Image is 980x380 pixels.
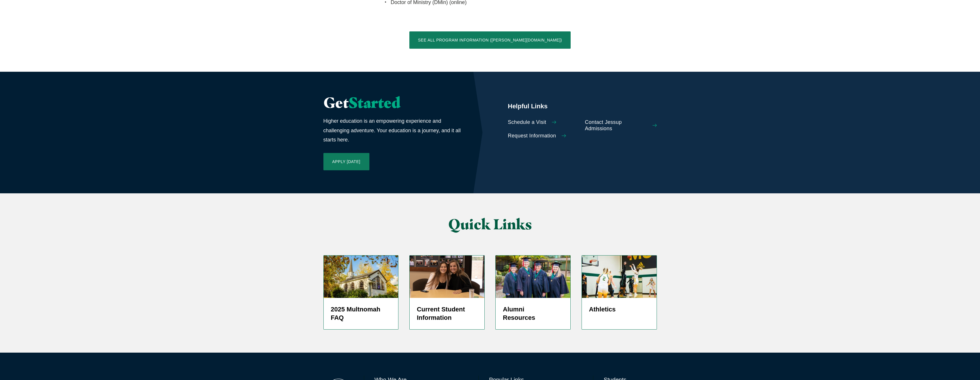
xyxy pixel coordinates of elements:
h5: 2025 Multnomah FAQ [331,305,391,322]
a: Schedule a Visit [508,119,580,126]
a: screenshot-2024-05-27-at-1.37.12-pm Current Student Information [409,255,485,330]
p: Higher education is an empowering experience and challenging adventure. Your education is a journ... [323,116,462,144]
a: See All Program Information ([PERSON_NAME][DOMAIN_NAME]) [409,31,571,49]
h2: Get [323,95,462,111]
a: Apply [DATE] [323,153,369,170]
span: Request Information [508,133,556,139]
a: Prayer Chapel in Fall 2025 Multnomah FAQ [323,255,399,330]
h2: Quick Links [381,216,599,232]
span: Schedule a Visit [508,119,546,126]
h5: Athletics [589,305,649,314]
span: Contact Jessup Admissions [585,119,647,132]
h5: Current Student Information [417,305,477,322]
a: Women's Basketball player shooting jump shot Athletics [582,255,657,330]
a: Request Information [508,133,580,139]
img: screenshot-2024-05-27-at-1.37.12-pm [410,256,484,298]
h5: Alumni Resources [503,305,563,322]
h5: Helpful Links [508,102,657,111]
img: WBBALL_WEB [582,256,657,298]
a: 50 Year Alumni 2019 Alumni Resources [495,255,571,330]
a: Contact Jessup Admissions [585,119,657,132]
img: 50 Year Alumni 2019 [496,256,570,298]
span: Started [349,94,400,111]
img: Prayer Chapel in Fall [324,256,398,298]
